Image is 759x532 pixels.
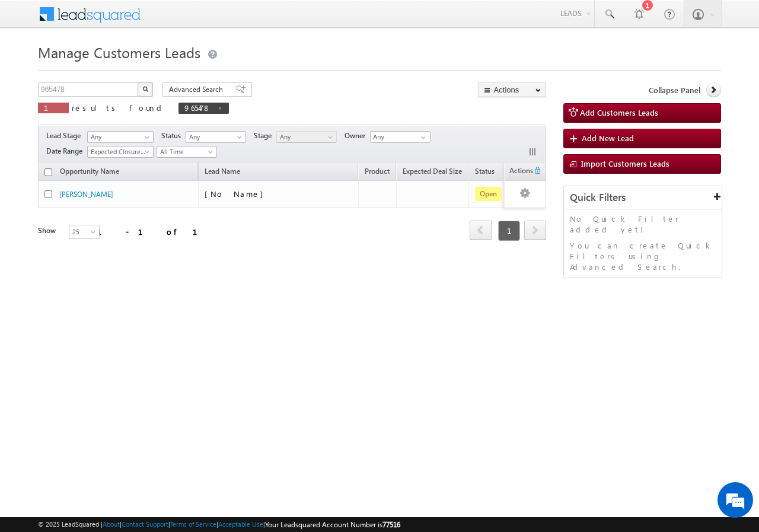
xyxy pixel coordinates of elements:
a: Expected Deal Size [397,165,468,180]
span: [No Name] [205,189,269,199]
a: [PERSON_NAME] [59,190,113,199]
a: Status [469,165,500,180]
span: Actions [505,164,533,180]
span: Import Customers Leads [581,158,669,168]
span: 77516 [382,520,400,529]
span: © 2025 LeadSquared | | | | | [38,519,400,530]
a: Contact Support [122,520,168,528]
input: Check all records [44,168,52,176]
a: Any [87,131,154,143]
span: Stage [254,130,276,141]
span: Add New Lead [582,133,634,143]
p: No Quick Filter added yet! [570,214,716,235]
span: 1 [498,221,520,241]
a: Acceptable Use [218,520,263,528]
a: prev [470,221,492,240]
span: 965478 [184,103,211,113]
a: Expected Closure Date [87,146,154,158]
input: Type to Search [370,131,430,143]
span: Product [365,167,390,176]
a: Any [276,131,337,143]
div: Quick Filters [564,186,722,209]
div: 1 - 1 of 1 [97,225,212,238]
span: next [524,220,546,240]
span: 1 [44,103,63,113]
button: Actions [478,82,546,97]
img: Search [142,86,148,92]
span: Lead Name [199,165,246,180]
span: 25 [69,227,101,237]
a: 25 [69,225,100,239]
span: Expected Closure Date [88,146,149,157]
div: Show [38,225,59,236]
span: Any [277,132,333,142]
span: Expected Deal Size [403,167,462,176]
span: Add Customers Leads [580,107,658,117]
span: Advanced Search [169,84,227,95]
span: results found [72,103,166,113]
p: You can create Quick Filters using Advanced Search. [570,240,716,272]
a: Any [186,131,246,143]
span: Lead Stage [46,130,85,141]
a: About [103,520,120,528]
span: Opportunity Name [60,167,119,176]
a: next [524,221,546,240]
span: Owner [345,130,370,141]
span: Status [161,130,186,141]
span: Any [88,132,149,142]
a: Show All Items [414,132,429,144]
span: Your Leadsquared Account Number is [265,520,400,529]
span: prev [470,220,492,240]
span: Manage Customers Leads [38,43,200,62]
a: Opportunity Name [54,165,125,180]
a: All Time [157,146,217,158]
span: Open [475,187,502,201]
span: Collapse Panel [649,85,700,95]
span: Any [186,132,243,142]
span: All Time [157,146,213,157]
a: Terms of Service [170,520,216,528]
span: Date Range [46,146,87,157]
